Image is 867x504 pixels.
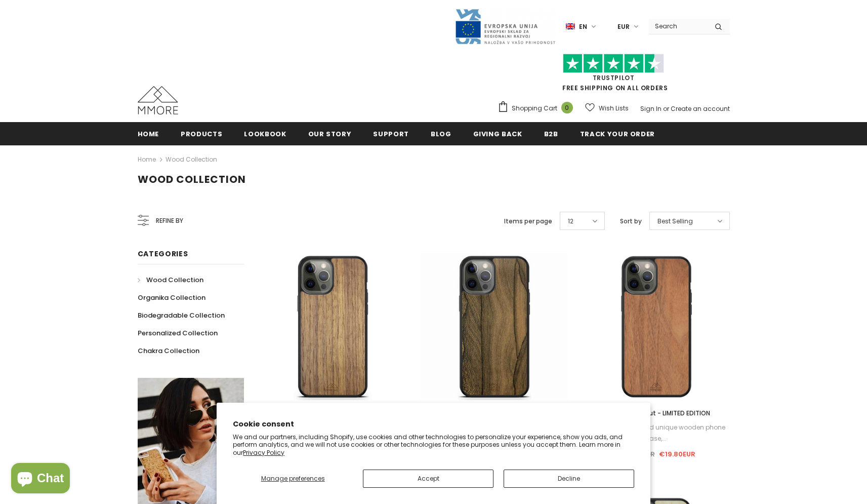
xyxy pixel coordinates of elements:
[504,216,552,226] label: Items per page
[671,104,730,113] a: Create an account
[181,129,222,139] span: Products
[563,54,664,73] img: Trust Pilot Stars
[138,311,225,320] span: Biodegradable Collection
[657,216,693,226] span: Best Selling
[473,129,522,139] span: Giving back
[138,153,156,166] a: Home
[599,103,629,113] span: Wish Lists
[146,275,203,285] span: Wood Collection
[138,271,203,289] a: Wood Collection
[663,104,669,113] span: or
[544,129,558,139] span: B2B
[166,155,217,164] a: Wood Collection
[544,122,558,145] a: B2B
[512,103,557,113] span: Shopping Cart
[243,448,284,457] a: Privacy Policy
[261,474,325,483] span: Manage preferences
[640,104,662,113] a: Sign In
[504,470,634,488] button: Decline
[561,102,573,113] span: 0
[431,122,451,145] a: Blog
[363,470,493,488] button: Accept
[659,449,695,459] span: €19.80EUR
[580,122,655,145] a: Track your order
[138,289,205,306] a: Organika Collection
[498,101,578,116] a: Shopping Cart 0
[138,172,246,186] span: Wood Collection
[156,215,183,226] span: Refine by
[233,419,634,430] h2: Cookie consent
[308,122,352,145] a: Our Story
[244,129,286,139] span: Lookbook
[602,409,710,417] span: European Walnut - LIMITED EDITION
[455,8,556,45] img: Javni Razpis
[620,216,642,226] label: Sort by
[233,433,634,457] p: We and our partners, including Shopify, use cookies and other technologies to personalize your ex...
[8,463,73,496] inbox-online-store-chat: Shopify online store chat
[138,129,159,139] span: Home
[138,293,205,302] span: Organika Collection
[308,129,352,139] span: Our Story
[473,122,522,145] a: Giving back
[138,342,199,360] a: Chakra Collection
[579,22,587,32] span: en
[455,22,556,30] a: Javni Razpis
[138,324,218,342] a: Personalized Collection
[244,122,286,145] a: Lookbook
[138,249,188,259] span: Categories
[617,22,630,32] span: EUR
[583,408,729,419] a: European Walnut - LIMITED EDITION
[373,122,409,145] a: support
[649,19,707,33] input: Search Site
[138,346,199,356] span: Chakra Collection
[580,129,655,139] span: Track your order
[593,73,635,82] a: Trustpilot
[233,470,353,488] button: Manage preferences
[585,99,629,117] a: Wish Lists
[498,58,730,92] span: FREE SHIPPING ON ALL ORDERS
[373,129,409,139] span: support
[138,328,218,338] span: Personalized Collection
[138,306,225,324] a: Biodegradable Collection
[566,22,575,31] img: i-lang-1.png
[583,422,729,444] div: If you want a fine and unique wooden phone case,...
[181,122,222,145] a: Products
[568,216,573,226] span: 12
[138,122,159,145] a: Home
[138,86,178,114] img: MMORE Cases
[431,129,451,139] span: Blog
[617,449,655,459] span: €26.90EUR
